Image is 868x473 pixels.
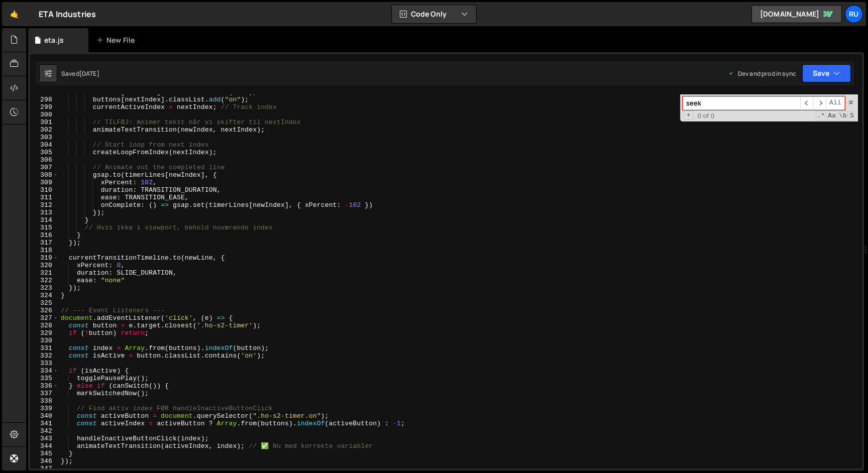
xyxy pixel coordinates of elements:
div: 319 [30,254,59,262]
div: 303 [30,134,59,141]
input: Search for [683,96,800,110]
div: 302 [30,126,59,134]
div: [DATE] [79,69,99,78]
div: 337 [30,390,59,397]
div: 306 [30,156,59,164]
div: 326 [30,307,59,314]
span: Alt-Enter [826,96,845,110]
a: Ru [845,5,863,23]
div: 344 [30,442,59,450]
div: 309 [30,179,59,186]
div: 336 [30,382,59,390]
a: 🤙 [2,2,27,26]
div: 314 [30,216,59,224]
div: 340 [30,412,59,420]
div: 339 [30,405,59,412]
div: 331 [30,344,59,352]
div: 317 [30,239,59,247]
div: 299 [30,103,59,111]
div: 307 [30,164,59,171]
span: RegExp Search [816,111,826,121]
div: 343 [30,435,59,442]
div: 305 [30,149,59,156]
span: Whole Word Search [838,111,848,121]
div: 341 [30,420,59,427]
div: Saved [61,69,99,78]
div: 323 [30,284,59,292]
div: 318 [30,247,59,254]
div: eta.js [44,35,64,45]
div: 304 [30,141,59,149]
div: 328 [30,322,59,329]
div: 338 [30,397,59,405]
div: 300 [30,111,59,119]
div: 333 [30,360,59,367]
div: 310 [30,186,59,194]
div: 329 [30,329,59,337]
div: New File [96,35,139,45]
span: 0 of 0 [694,112,719,120]
span: Search In Selection [849,111,855,121]
a: [DOMAIN_NAME] [751,5,842,23]
div: Dev and prod in sync [728,69,796,78]
div: 321 [30,269,59,277]
div: 313 [30,209,59,216]
div: 298 [30,96,59,103]
div: 324 [30,292,59,299]
div: 316 [30,231,59,239]
div: 335 [30,375,59,382]
div: 330 [30,337,59,344]
div: 322 [30,277,59,284]
div: 342 [30,427,59,435]
div: 315 [30,224,59,231]
div: 325 [30,299,59,307]
div: 301 [30,119,59,126]
button: Code Only [392,5,476,23]
div: ETA Industries [39,8,96,20]
span: CaseSensitive Search [827,111,837,121]
div: 311 [30,194,59,201]
div: 334 [30,367,59,375]
div: 312 [30,201,59,209]
div: 332 [30,352,59,360]
div: 327 [30,314,59,322]
span: ​ [800,96,813,110]
button: Save [802,64,851,82]
div: 308 [30,171,59,179]
span: ​ [813,96,826,110]
span: Toggle Replace mode [684,111,694,120]
div: 320 [30,262,59,269]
